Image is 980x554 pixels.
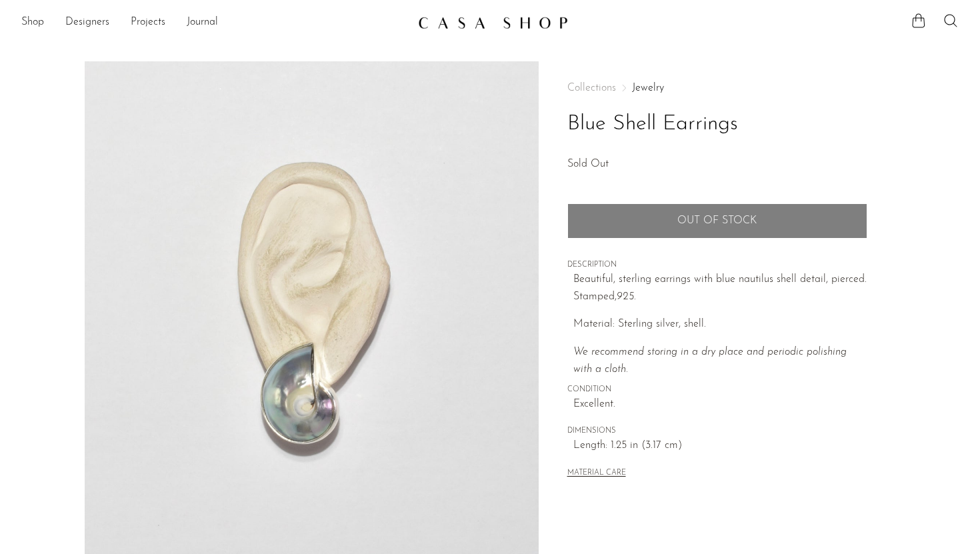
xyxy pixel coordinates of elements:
[21,11,407,34] nav: Desktop navigation
[632,83,664,93] a: Jewelry
[677,215,757,227] span: Out of stock
[567,83,616,93] span: Collections
[131,14,165,31] a: Projects
[567,469,626,479] button: MATERIAL CARE
[573,271,867,305] p: Beautiful, sterling earrings with blue nautilus shell detail, pierced. Stamped,
[567,384,867,396] span: CONDITION
[617,291,636,302] em: 925.
[567,159,609,169] span: Sold Out
[21,14,44,31] a: Shop
[567,259,867,271] span: DESCRIPTION
[573,347,847,375] i: We recommend storing in a dry place and periodic polishing with a cloth.
[21,11,407,34] ul: NEW HEADER MENU
[573,396,867,413] span: Excellent.
[187,14,218,31] a: Journal
[567,107,867,141] h1: Blue Shell Earrings
[567,425,867,437] span: DIMENSIONS
[573,316,867,333] p: Material: Sterling silver, shell.
[567,203,867,238] button: Add to cart
[573,437,867,455] span: Length: 1.25 in (3.17 cm)
[65,14,109,31] a: Designers
[567,83,867,93] nav: Breadcrumbs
